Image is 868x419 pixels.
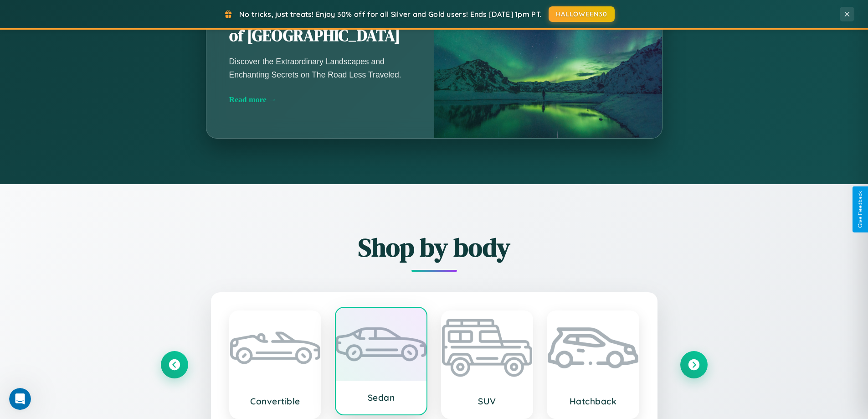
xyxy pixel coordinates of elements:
h3: Convertible [239,396,312,407]
div: Give Feedback [857,191,863,228]
button: HALLOWEEN30 [549,6,615,22]
iframe: Intercom live chat [9,388,31,410]
span: No tricks, just treats! Enjoy 30% off for all Silver and Gold users! Ends [DATE] 1pm PT. [239,10,542,19]
h3: SUV [451,396,524,407]
h3: Hatchback [557,396,629,407]
div: Read more → [229,95,411,104]
p: Discover the Extraordinary Landscapes and Enchanting Secrets on The Road Less Traveled. [229,55,411,81]
h3: Sedan [345,392,417,403]
h2: Shop by body [161,230,708,265]
h2: Unearthing the Mystique of [GEOGRAPHIC_DATA] [229,5,411,47]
